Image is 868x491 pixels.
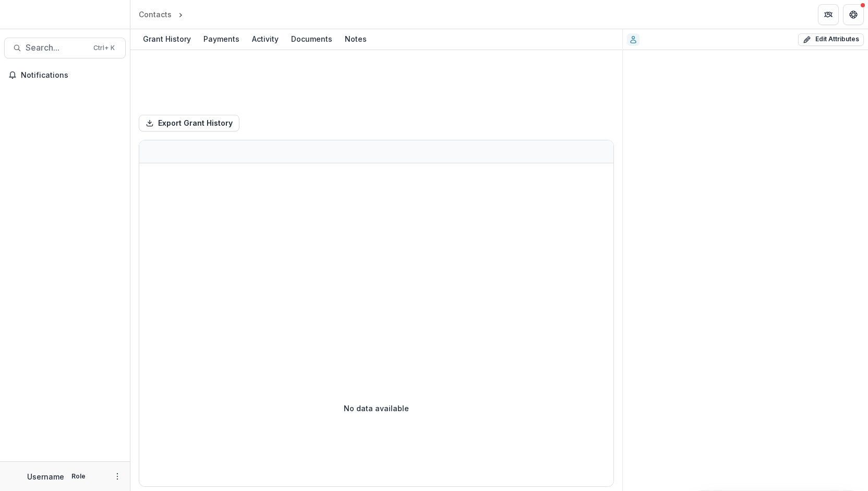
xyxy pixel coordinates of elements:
[139,115,239,131] button: Export Grant History
[344,403,409,414] p: No data available
[843,4,864,25] button: Get Help
[135,7,230,22] nav: breadcrumb
[4,67,126,83] button: Notifications
[111,470,124,483] button: More
[91,42,117,54] div: Ctrl + K
[818,4,839,25] button: Partners
[287,31,336,46] div: Documents
[68,472,89,481] p: Role
[199,31,244,46] div: Payments
[341,29,371,50] a: Notes
[199,29,244,50] a: Payments
[21,71,122,80] span: Notifications
[248,29,283,50] a: Activity
[26,43,87,53] span: Search...
[248,31,283,46] div: Activity
[139,9,172,20] div: Contacts
[287,29,336,50] a: Documents
[798,33,864,46] button: Edit Attributes
[4,38,126,58] button: Search...
[139,29,195,50] a: Grant History
[135,7,176,22] a: Contacts
[27,471,64,482] p: Username
[139,31,195,46] div: Grant History
[341,31,371,46] div: Notes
